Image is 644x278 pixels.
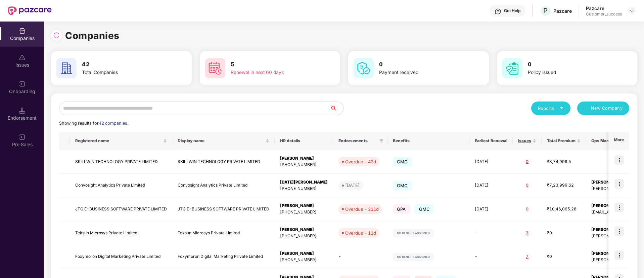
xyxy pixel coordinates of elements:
[345,230,376,236] div: Overdue - 11d
[65,28,120,43] h1: Companies
[75,138,162,144] span: Registered name
[70,221,172,245] td: Teksun Microsys Private Limited
[528,69,612,76] div: Policy issued
[178,138,264,144] span: Display name
[393,204,410,214] span: GPA
[547,182,581,189] div: ₹7,23,999.62
[280,250,328,257] div: [PERSON_NAME]
[19,81,26,87] img: svg+xml;base64,PHN2ZyB3aWR0aD0iMjAiIGhlaWdodD0iMjAiIHZpZXdCb3g9IjAgMCAyMCAyMCIgZmlsbD0ibm9uZSIgeG...
[469,221,513,245] td: -
[614,250,624,260] img: icon
[172,245,275,269] td: Foxymoron Digital Marketing Private Limited
[19,54,26,61] img: svg+xml;base64,PHN2ZyBpZD0iSXNzdWVzX2Rpc2FibGVkIiB4bWxucz0iaHR0cDovL3d3dy53My5vcmcvMjAwMC9zdmciIH...
[172,197,275,221] td: JTG E-BUSINESS SOFTWARE PRIVATE LIMITED
[469,174,513,198] td: [DATE]
[502,58,522,78] img: svg+xml;base64,PHN2ZyB4bWxucz0iaHR0cDovL3d3dy53My5vcmcvMjAwMC9zdmciIHdpZHRoPSI2MCIgaGVpZ2h0PSI2MC...
[393,181,412,190] span: GMC
[280,155,328,162] div: [PERSON_NAME]
[547,206,581,212] div: ₹10,46,065.28
[553,8,572,14] div: Pazcare
[172,174,275,198] td: Convosight Analytics Private Limited
[614,179,624,189] img: icon
[387,132,469,150] th: Benefits
[53,32,60,39] img: svg+xml;base64,PHN2ZyBpZD0iUmVsb2FkLTMyeDMyIiB4bWxucz0iaHR0cDovL3d3dy53My5vcmcvMjAwMC9zdmciIHdpZH...
[59,121,128,126] span: Showing results for
[547,159,581,165] div: ₹8,74,999.5
[280,203,328,209] div: [PERSON_NAME]
[469,150,513,174] td: [DATE]
[469,132,513,150] th: Earliest Renewal
[547,230,581,236] div: ₹0
[518,138,531,144] span: Issues
[528,60,612,69] h3: 0
[629,8,635,13] img: svg+xml;base64,PHN2ZyBpZD0iRHJvcGRvd24tMzJ4MzIiIHhtbG5zPSJodHRwOi8vd3d3LnczLm9yZy8yMDAwL3N2ZyIgd2...
[559,106,564,110] span: caret-down
[172,132,275,150] th: Display name
[280,209,328,215] div: [PHONE_NUMBER]
[415,204,434,214] span: GMC
[584,106,588,111] span: plus
[82,60,167,69] h3: 42
[70,174,172,198] td: Convosight Analytics Private Limited
[518,230,536,236] div: 3
[518,182,536,189] div: 0
[547,253,581,260] div: ₹0
[56,58,77,78] img: svg+xml;base64,PHN2ZyB4bWxucz0iaHR0cDovL3d3dy53My5vcmcvMjAwMC9zdmciIHdpZHRoPSI2MCIgaGVpZ2h0PSI2MC...
[231,69,315,76] div: Renewal in next 60 days
[393,229,434,237] img: svg+xml;base64,PHN2ZyB4bWxucz0iaHR0cDovL3d3dy53My5vcmcvMjAwMC9zdmciIHdpZHRoPSIxMjIiIGhlaWdodD0iMj...
[8,6,52,15] img: New Pazcare Logo
[577,102,629,115] button: plusNew Company
[378,137,385,145] span: filter
[504,8,520,13] div: Get Help
[19,107,26,114] img: svg+xml;base64,PHN2ZyB3aWR0aD0iMTQuNSIgaGVpZ2h0PSIxNC41IiB2aWV3Qm94PSIwIDAgMTYgMTYiIGZpbGw9Im5vbm...
[614,155,624,165] img: icon
[518,253,536,260] div: 7
[280,186,328,192] div: [PHONE_NUMBER]
[172,150,275,174] td: SKILLWIN TECHNOLOGY PRIVATE LIMITED
[333,245,387,269] td: -
[379,60,464,69] h3: 0
[586,5,622,11] div: Pazcare
[345,182,360,189] div: [DATE]
[543,7,548,15] span: P
[19,134,26,141] img: svg+xml;base64,PHN2ZyB3aWR0aD0iMjAiIGhlaWdodD0iMjAiIHZpZXdCb3g9IjAgMCAyMCAyMCIgZmlsbD0ibm9uZSIgeG...
[591,105,623,112] span: New Company
[70,245,172,269] td: Foxymoron Digital Marketing Private Limited
[608,132,629,150] th: More
[70,132,172,150] th: Registered name
[70,150,172,174] td: SKILLWIN TECHNOLOGY PRIVATE LIMITED
[205,58,225,78] img: svg+xml;base64,PHN2ZyB4bWxucz0iaHR0cDovL3d3dy53My5vcmcvMjAwMC9zdmciIHdpZHRoPSI2MCIgaGVpZ2h0PSI2MC...
[280,227,328,233] div: [PERSON_NAME]
[330,106,343,111] span: search
[99,121,128,126] span: 42 companies.
[513,132,542,150] th: Issues
[345,206,379,212] div: Overdue - 211d
[538,105,564,112] div: Reports
[354,58,374,78] img: svg+xml;base64,PHN2ZyB4bWxucz0iaHR0cDovL3d3dy53My5vcmcvMjAwMC9zdmciIHdpZHRoPSI2MCIgaGVpZ2h0PSI2MC...
[330,102,344,115] button: search
[172,221,275,245] td: Teksun Microsys Private Limited
[614,227,624,236] img: icon
[518,206,536,212] div: 0
[280,257,328,263] div: [PHONE_NUMBER]
[379,69,464,76] div: Payment received
[518,159,536,165] div: 0
[280,162,328,168] div: [PHONE_NUMBER]
[280,179,328,186] div: [DATE][PERSON_NAME]
[280,233,328,239] div: [PHONE_NUMBER]
[614,203,624,212] img: icon
[542,132,586,150] th: Total Premium
[379,139,383,143] span: filter
[70,197,172,221] td: JTG E-BUSINESS SOFTWARE PRIVATE LIMITED
[469,245,513,269] td: -
[393,253,434,261] img: svg+xml;base64,PHN2ZyB4bWxucz0iaHR0cDovL3d3dy53My5vcmcvMjAwMC9zdmciIHdpZHRoPSIxMjIiIGhlaWdodD0iMj...
[469,197,513,221] td: [DATE]
[547,138,576,144] span: Total Premium
[338,138,377,144] span: Endorsements
[393,157,412,166] span: GMC
[495,8,501,15] img: svg+xml;base64,PHN2ZyBpZD0iSGVscC0zMngzMiIgeG1sbnM9Imh0dHA6Ly93d3cudzMub3JnLzIwMDAvc3ZnIiB3aWR0aD...
[275,132,333,150] th: HR details
[82,69,167,76] div: Total Companies
[586,11,622,17] div: Customer_success
[19,28,26,34] img: svg+xml;base64,PHN2ZyBpZD0iQ29tcGFuaWVzIiB4bWxucz0iaHR0cDovL3d3dy53My5vcmcvMjAwMC9zdmciIHdpZHRoPS...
